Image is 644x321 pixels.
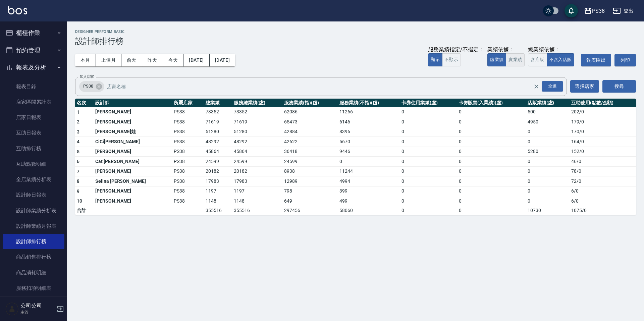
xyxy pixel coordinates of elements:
td: 62086 [282,107,338,117]
button: 今天 [163,54,184,66]
th: 服務業績(指)(虛) [282,99,338,107]
td: 24599 [232,157,282,167]
td: 6 / 0 [570,186,636,196]
div: PS38 [79,81,104,92]
td: 0 [457,117,526,127]
td: 45864 [204,147,232,157]
td: 58060 [338,206,400,215]
td: 0 [400,206,457,215]
td: 78 / 0 [570,166,636,176]
td: PS38 [172,166,204,176]
span: 10 [77,198,83,204]
td: PS38 [172,107,204,117]
td: 11266 [338,107,400,117]
a: 商品銷售排行榜 [3,249,64,265]
td: 36418 [282,147,338,157]
td: 0 [457,107,526,117]
td: 0 [526,157,570,167]
td: 6 / 0 [570,196,636,206]
td: Cat [PERSON_NAME] [94,157,172,167]
td: 0 [400,137,457,147]
button: 不含入店販 [547,53,575,66]
button: [DATE] [183,54,209,66]
button: 登出 [610,5,636,17]
button: 虛業績 [487,53,506,66]
td: 17983 [232,176,282,186]
td: PS38 [172,196,204,206]
td: 798 [282,186,338,196]
img: Person [5,302,19,316]
span: 7 [77,169,79,174]
h5: 公司公司 [20,303,55,309]
a: 設計師日報表 [3,187,64,203]
td: 0 [526,137,570,147]
td: PS38 [172,137,204,147]
td: 1075 / 0 [570,206,636,215]
td: 42622 [282,137,338,147]
td: 0 [400,127,457,137]
td: 5280 [526,147,570,157]
td: PS38 [172,117,204,127]
button: 列印 [614,54,636,66]
td: 649 [282,196,338,206]
button: 昨天 [142,54,163,66]
td: 152 / 0 [570,147,636,157]
a: 互助日報表 [3,125,64,141]
span: 3 [77,129,79,135]
button: Open [540,80,565,93]
a: 店家日報表 [3,110,64,125]
td: 0 [457,206,526,215]
td: PS38 [172,147,204,157]
td: 73352 [232,107,282,117]
a: 設計師業績月報表 [3,218,64,234]
td: [PERSON_NAME] [94,107,172,117]
td: 0 [526,176,570,186]
a: 服務扣項明細表 [3,280,64,296]
th: 設計師 [94,99,172,107]
td: 1148 [204,196,232,206]
td: [PERSON_NAME]娃 [94,127,172,137]
button: 不顯示 [442,53,461,66]
td: 0 [400,157,457,167]
td: [PERSON_NAME] [94,117,172,127]
button: 前天 [121,54,142,66]
a: 店販抽成明細 [3,296,64,311]
td: 355516 [232,206,282,215]
td: 8396 [338,127,400,137]
td: 48292 [232,137,282,147]
td: PS38 [172,176,204,186]
button: 上個月 [96,54,121,66]
td: 355516 [204,206,232,215]
div: 總業績依據： [528,46,578,53]
td: Selina [PERSON_NAME] [94,176,172,186]
span: PS38 [79,83,97,90]
td: 17983 [204,176,232,186]
td: 0 [526,166,570,176]
td: 8938 [282,166,338,176]
input: 店家名稱 [105,81,545,92]
button: Clear [532,82,541,91]
td: 72 / 0 [570,176,636,186]
td: 51280 [232,127,282,137]
td: 42884 [282,127,338,137]
td: 0 [457,176,526,186]
td: 20182 [204,166,232,176]
th: 卡券使用業績(虛) [400,99,457,107]
button: PS38 [581,4,607,18]
button: save [565,4,578,17]
td: PS38 [172,186,204,196]
td: 4950 [526,117,570,127]
td: PS38 [172,127,204,137]
td: 0 [400,176,457,186]
td: 11244 [338,166,400,176]
td: 0 [457,157,526,167]
h3: 設計師排行榜 [75,37,636,46]
td: 0 [457,166,526,176]
td: 164 / 0 [570,137,636,147]
div: PS38 [592,7,605,15]
th: 互助使用(點數/金額) [570,99,636,107]
td: 0 [526,127,570,137]
td: 合計 [75,206,94,215]
td: 1197 [232,186,282,196]
button: 本月 [75,54,96,66]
